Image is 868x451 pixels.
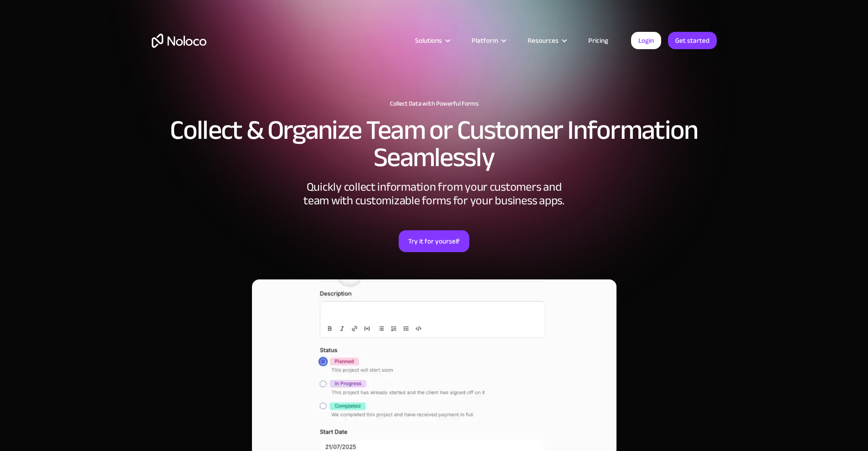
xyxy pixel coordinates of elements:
div: Quickly collect information from your customers and team with customizable forms for your busines... [298,180,571,208]
div: Solutions [415,35,442,46]
div: Resources [516,35,577,46]
a: Pricing [577,35,620,46]
a: home [152,34,206,48]
h2: Collect & Organize Team or Customer Information Seamlessly [152,117,717,171]
h1: Collect Data with Powerful Forms [152,100,717,107]
a: Try it for yourself [399,230,469,252]
div: Resources [528,35,559,46]
a: Get started [668,32,717,49]
div: Solutions [404,35,460,46]
a: Login [631,32,661,49]
div: Platform [472,35,498,46]
div: Platform [460,35,516,46]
